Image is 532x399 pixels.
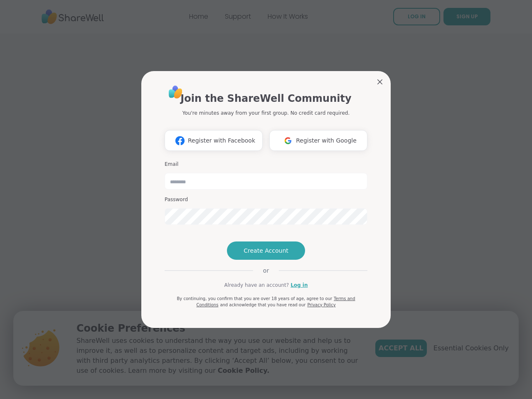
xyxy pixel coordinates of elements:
[180,91,351,106] h1: Join the ShareWell Community
[244,246,288,255] span: Create Account
[291,281,308,289] a: Log in
[296,136,357,145] span: Register with Google
[280,133,296,148] img: ShareWell Logomark
[165,161,367,168] h3: Email
[166,83,185,101] img: ShareWell Logo
[224,281,289,289] span: Already have an account?
[220,303,305,307] span: and acknowledge that you have read our
[188,136,255,145] span: Register with Facebook
[227,241,305,260] button: Create Account
[165,196,367,203] h3: Password
[165,130,263,151] button: Register with Facebook
[307,303,335,307] a: Privacy Policy
[196,296,355,307] a: Terms and Conditions
[172,133,188,148] img: ShareWell Logomark
[253,266,279,275] span: or
[269,130,367,151] button: Register with Google
[177,296,332,301] span: By continuing, you confirm that you are over 18 years of age, agree to our
[182,109,350,117] p: You're minutes away from your first group. No credit card required.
